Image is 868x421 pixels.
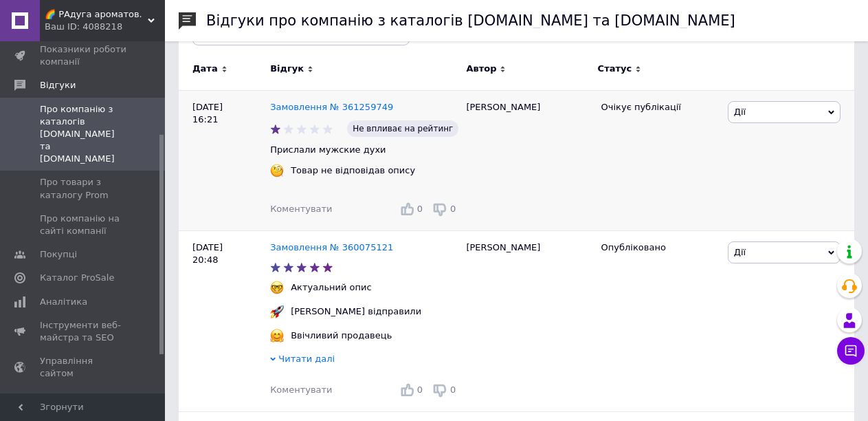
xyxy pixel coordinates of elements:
[40,176,127,201] span: Про товари з каталогу Prom
[734,107,746,117] span: Дії
[40,79,76,91] span: Відгуки
[270,385,332,395] span: Коментувати
[45,8,148,21] span: 🌈 РАдуга ароматов.
[270,102,393,112] a: Замовлення № 361259749
[598,63,632,75] span: Статус
[459,230,594,411] div: [PERSON_NAME]
[270,144,459,156] p: Прислали мужские духи
[287,164,419,177] div: Товар не відповідав опису
[40,43,127,68] span: Показники роботи компанії
[270,353,459,369] div: Читати далі
[459,90,594,230] div: [PERSON_NAME]
[601,101,717,114] div: Очікує публікації
[417,385,423,395] span: 0
[179,90,270,230] div: [DATE] 16:21
[270,242,393,252] a: Замовлення № 360075121
[40,391,127,416] span: Гаманець компанії
[287,330,395,342] div: Ввічливий продавець
[40,272,114,284] span: Каталог ProSale
[45,21,165,33] div: Ваш ID: 4088218
[40,103,127,166] span: Про компанію з каталогів [DOMAIN_NAME] та [DOMAIN_NAME]
[347,120,458,137] span: Не впливає на рейтинг
[192,63,218,75] span: Дата
[837,337,865,365] button: Чат з покупцем
[601,241,717,254] div: Опубліковано
[270,204,332,214] span: Коментувати
[40,355,127,380] span: Управління сайтом
[278,354,335,364] span: Читати далі
[270,281,284,294] img: :nerd_face:
[450,385,456,395] span: 0
[270,305,284,319] img: :rocket:
[40,319,127,344] span: Інструменти веб-майстра та SEO
[450,204,456,214] span: 0
[270,329,284,343] img: :hugging_face:
[734,247,746,257] span: Дії
[40,296,87,308] span: Аналітика
[287,281,375,294] div: Актуальний опис
[270,384,332,396] div: Коментувати
[179,230,270,411] div: [DATE] 20:48
[287,305,425,318] div: [PERSON_NAME] відправили
[270,164,284,177] img: :face_with_monocle:
[40,213,127,237] span: Про компанію на сайті компанії
[40,248,77,261] span: Покупці
[206,12,735,29] h1: Відгуки про компанію з каталогів [DOMAIN_NAME] та [DOMAIN_NAME]
[270,63,304,75] span: Відгук
[417,204,423,214] span: 0
[466,63,496,75] span: Автор
[270,203,332,215] div: Коментувати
